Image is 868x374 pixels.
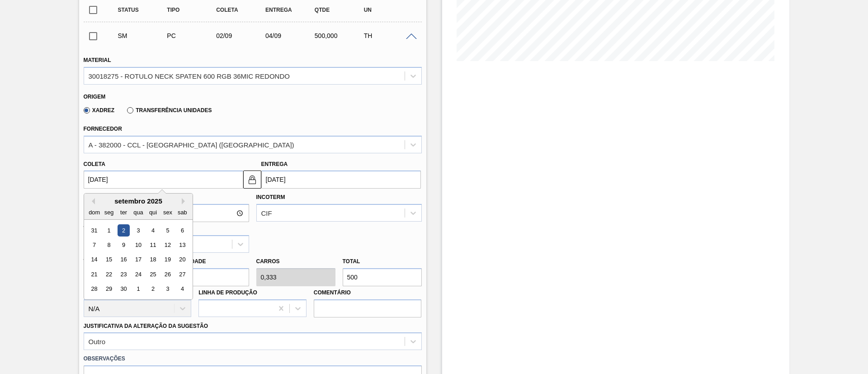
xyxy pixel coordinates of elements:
[247,174,258,185] img: locked
[161,254,174,266] div: Choose sexta-feira, 19 de setembro de 2025
[132,254,144,266] div: Choose quarta-feira, 17 de setembro de 2025
[116,32,170,39] div: Sugestão Manual
[176,268,188,280] div: Choose sábado, 27 de setembro de 2025
[84,126,122,132] label: Fornecedor
[84,170,243,189] input: dd/mm/yyyy
[261,170,421,189] input: dd/mm/yyyy
[117,268,129,280] div: Choose terça-feira, 23 de setembro de 2025
[343,258,360,265] label: Total
[84,352,422,365] label: Observações
[89,72,290,80] div: 30018275 - ROTULO NECK SPATEN 600 RGB 36MIC REDONDO
[132,268,144,280] div: Choose quarta-feira, 24 de setembro de 2025
[182,198,188,204] button: Next Month
[89,141,294,148] div: A - 382000 - CCL - [GEOGRAPHIC_DATA] ([GEOGRAPHIC_DATA])
[84,197,193,205] div: setembro 2025
[312,7,367,13] div: Qtde
[84,107,115,114] label: Xadrez
[165,32,219,39] div: Pedido de Compra
[263,7,318,13] div: Entrega
[127,107,212,114] label: Transferência Unidades
[161,239,174,251] div: Choose sexta-feira, 12 de setembro de 2025
[132,239,144,251] div: Choose quarta-feira, 10 de setembro de 2025
[161,283,174,295] div: Choose sexta-feira, 3 de outubro de 2025
[256,258,280,265] label: Carros
[146,206,159,218] div: qui
[117,254,129,266] div: Choose terça-feira, 16 de setembro de 2025
[165,7,219,13] div: Tipo
[84,191,249,204] label: Hora Entrega
[87,223,189,296] div: month 2025-09
[103,268,115,280] div: Choose segunda-feira, 22 de setembro de 2025
[146,283,159,295] div: Choose quinta-feira, 2 de outubro de 2025
[88,268,100,280] div: Choose domingo, 21 de setembro de 2025
[146,268,159,280] div: Choose quinta-feira, 25 de setembro de 2025
[132,283,144,295] div: Choose quarta-feira, 1 de outubro de 2025
[214,7,269,13] div: Coleta
[312,32,367,39] div: 500,000
[103,239,115,251] div: Choose segunda-feira, 8 de setembro de 2025
[214,32,269,39] div: 02/09/2025
[146,254,159,266] div: Choose quinta-feira, 18 de setembro de 2025
[362,32,416,39] div: TH
[88,283,100,295] div: Choose domingo, 28 de setembro de 2025
[176,206,188,218] div: sab
[198,289,257,296] label: Linha de Produção
[84,323,208,329] label: Justificativa da Alteração da Sugestão
[88,206,100,218] div: dom
[256,194,285,200] label: Incoterm
[88,239,100,251] div: Choose domingo, 7 de setembro de 2025
[314,286,422,299] label: Comentário
[261,161,288,167] label: Entrega
[88,224,100,237] div: Choose domingo, 31 de agosto de 2025
[176,283,188,295] div: Choose sábado, 4 de outubro de 2025
[117,224,129,237] div: Choose terça-feira, 2 de setembro de 2025
[161,268,174,280] div: Choose sexta-feira, 26 de setembro de 2025
[103,224,115,237] div: Choose segunda-feira, 1 de setembro de 2025
[161,224,174,237] div: Choose sexta-feira, 5 de setembro de 2025
[161,206,174,218] div: sex
[84,94,106,100] label: Origem
[362,7,416,13] div: UN
[117,206,129,218] div: ter
[132,206,144,218] div: qua
[84,57,111,63] label: Material
[132,224,144,237] div: Choose quarta-feira, 3 de setembro de 2025
[84,161,105,167] label: Coleta
[103,283,115,295] div: Choose segunda-feira, 29 de setembro de 2025
[116,7,170,13] div: Status
[176,224,188,237] div: Choose sábado, 6 de setembro de 2025
[146,239,159,251] div: Choose quinta-feira, 11 de setembro de 2025
[117,283,129,295] div: Choose terça-feira, 30 de setembro de 2025
[261,209,272,217] div: CIF
[89,198,95,204] button: Previous Month
[243,170,261,189] button: locked
[146,224,159,237] div: Choose quinta-feira, 4 de setembro de 2025
[89,338,106,346] div: Outro
[88,254,100,266] div: Choose domingo, 14 de setembro de 2025
[263,32,318,39] div: 04/09/2025
[103,206,115,218] div: seg
[176,254,188,266] div: Choose sábado, 20 de setembro de 2025
[103,254,115,266] div: Choose segunda-feira, 15 de setembro de 2025
[176,239,188,251] div: Choose sábado, 13 de setembro de 2025
[117,239,129,251] div: Choose terça-feira, 9 de setembro de 2025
